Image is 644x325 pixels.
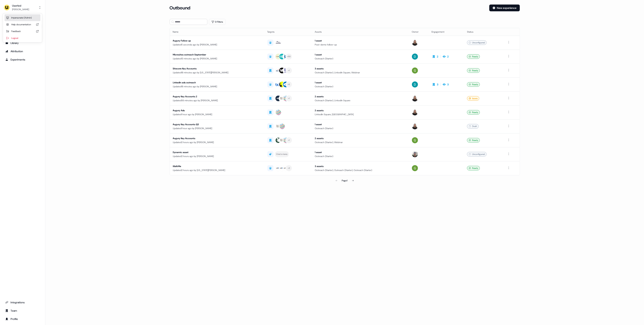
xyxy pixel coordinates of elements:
[12,4,29,8] div: Userled
[5,14,40,21] div: Impersonate (Admin)
[3,14,42,42] div: Userled[PERSON_NAME]
[3,3,42,12] button: Userled[PERSON_NAME]
[5,28,40,35] div: Feedback
[12,8,29,11] div: [PERSON_NAME]
[5,35,40,41] div: Logout
[5,21,40,28] div: Help documentation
